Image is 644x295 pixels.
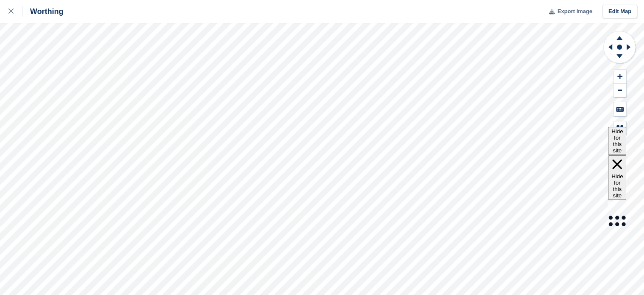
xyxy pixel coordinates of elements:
[603,5,637,19] a: Edit Map
[614,70,626,84] button: Zoom In
[544,5,592,19] button: Export Image
[614,102,626,116] button: Keyboard Shortcuts
[557,7,592,16] span: Export Image
[614,121,626,135] button: Map Legend
[614,84,626,98] button: Zoom Out
[22,6,64,17] div: Worthing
